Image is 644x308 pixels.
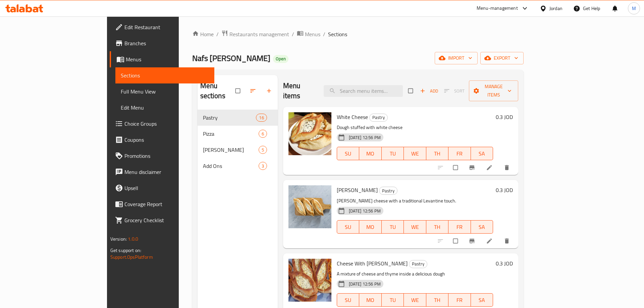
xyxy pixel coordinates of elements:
[496,185,513,195] h6: 0.3 JOD
[110,51,215,67] a: Menus
[359,293,382,307] button: MO
[359,147,382,160] button: MO
[426,147,449,160] button: TH
[259,162,267,170] div: items
[328,30,347,38] span: Sections
[273,55,288,63] div: Open
[198,107,278,177] nav: Menu sections
[379,187,397,195] span: Pastry
[110,164,215,180] a: Menu disclaimer
[404,147,426,160] button: WE
[288,259,331,302] img: Cheese With Zaatar
[256,114,267,122] div: items
[110,116,215,132] a: Choice Groups
[198,110,278,126] div: Pastry16
[474,295,491,305] span: SA
[474,222,491,232] span: SA
[203,162,259,170] span: Add Ons
[110,180,215,196] a: Upsell
[435,52,478,64] button: import
[262,83,278,98] button: Add section
[496,112,513,122] h6: 0.3 JOD
[337,185,378,195] span: [PERSON_NAME]
[471,293,493,307] button: SA
[121,104,209,112] span: Edit Menu
[362,295,379,305] span: MO
[426,293,449,307] button: TH
[407,295,424,305] span: WE
[474,82,513,99] span: Manage items
[110,212,215,228] a: Grocery Checklist
[337,293,359,307] button: SU
[337,123,493,132] p: Dough stuffed with white cheese
[337,258,408,268] span: Cheese With [PERSON_NAME]
[346,134,383,141] span: [DATE] 12:56 PM
[110,19,215,35] a: Edit Restaurant
[384,222,401,232] span: TU
[486,164,494,171] a: Edit menu item
[128,235,138,243] span: 1.0.0
[496,259,513,268] h6: 0.3 JOD
[273,56,288,62] span: Open
[429,295,446,305] span: TH
[549,5,562,12] div: Jordan
[110,196,215,212] a: Coverage Report
[499,234,516,248] button: delete
[440,86,469,96] span: Select section first
[429,149,446,159] span: TH
[451,295,468,305] span: FR
[340,149,357,159] span: SU
[471,147,493,160] button: SA
[474,149,491,159] span: SA
[449,235,463,247] span: Select to update
[259,146,267,154] div: items
[216,30,219,38] li: /
[124,168,209,176] span: Menu disclaimer
[404,293,426,307] button: WE
[124,200,209,208] span: Coverage Report
[420,87,438,95] span: Add
[124,152,209,160] span: Promotions
[115,100,215,116] a: Edit Menu
[288,185,331,228] img: Shami Cheese
[337,270,493,278] p: A mixture of cheese and thyme inside a delicious dough
[198,142,278,158] div: [PERSON_NAME]5
[451,149,468,159] span: FR
[110,35,215,51] a: Branches
[292,30,294,38] li: /
[124,216,209,224] span: Grocery Checklist
[124,184,209,192] span: Upsell
[477,4,518,12] div: Menu-management
[283,81,316,101] h2: Menu items
[192,51,270,66] span: Nafs [PERSON_NAME]
[110,246,141,255] span: Get support on:
[259,163,267,169] span: 3
[200,81,235,101] h2: Menu sections
[448,293,471,307] button: FR
[632,5,636,12] span: M
[203,146,259,154] span: [PERSON_NAME]
[340,295,357,305] span: SU
[203,146,259,154] div: Shami Manakish
[379,187,397,195] div: Pastry
[115,67,215,83] a: Sections
[418,86,440,96] button: Add
[465,234,481,248] button: Branch-specific-item
[256,115,266,121] span: 16
[231,84,246,97] span: Select all sections
[297,30,320,39] a: Menus
[407,149,424,159] span: WE
[418,86,440,96] span: Add item
[382,293,404,307] button: TU
[259,147,267,153] span: 5
[203,114,256,122] span: Pastry
[382,147,404,160] button: TU
[288,112,331,155] img: White Cheese
[362,222,379,232] span: MO
[198,126,278,142] div: Pizza6
[126,55,209,63] span: Menus
[486,54,518,62] span: export
[124,39,209,47] span: Branches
